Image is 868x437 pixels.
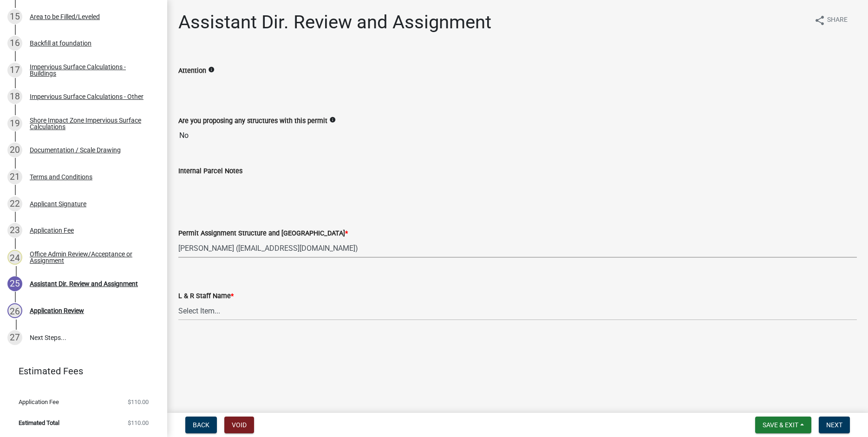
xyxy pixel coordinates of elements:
div: 22 [7,196,22,211]
label: L & R Staff Name [178,293,234,300]
label: Permit Assignment Structure and [GEOGRAPHIC_DATA] [178,230,348,237]
div: 15 [7,9,22,24]
div: 25 [7,276,22,291]
i: info [208,66,215,73]
div: Applicant Signature [30,201,86,207]
label: Attention [178,68,206,74]
span: $110.00 [128,399,149,405]
label: Are you proposing any structures with this permit [178,118,327,124]
div: Application Review [30,307,84,314]
div: 18 [7,89,22,104]
div: 17 [7,63,22,78]
i: share [814,15,825,26]
div: Assistant Dir. Review and Assignment [30,280,138,287]
span: Next [826,421,842,429]
a: Estimated Fees [7,362,152,380]
div: Documentation / Scale Drawing [30,147,121,153]
div: Application Fee [30,227,74,234]
div: 24 [7,250,22,265]
div: 16 [7,36,22,51]
div: 27 [7,330,22,345]
div: Impervious Surface Calculations - Other [30,93,144,100]
span: Application Fee [19,399,59,405]
button: shareShare [807,11,855,29]
button: Void [224,417,254,433]
div: 23 [7,223,22,238]
div: Area to be Filled/Leveled [30,13,100,20]
button: Save & Exit [755,417,811,433]
span: Share [827,15,848,26]
span: Save & Exit [763,421,798,429]
div: Office Admin Review/Acceptance or Assignment [30,251,152,264]
div: 21 [7,170,22,184]
div: 19 [7,116,22,131]
span: Estimated Total [19,420,59,426]
button: Next [819,417,850,433]
i: info [329,117,336,123]
label: Internal Parcel Notes [178,168,242,175]
div: Terms and Conditions [30,174,92,180]
div: 20 [7,143,22,157]
button: Back [185,417,217,433]
h1: Assistant Dir. Review and Assignment [178,11,491,33]
div: 26 [7,303,22,318]
div: Shore Impact Zone Impervious Surface Calculations [30,117,152,130]
div: Backfill at foundation [30,40,91,46]
span: Back [193,421,209,429]
div: Impervious Surface Calculations - Buildings [30,64,152,77]
span: $110.00 [128,420,149,426]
